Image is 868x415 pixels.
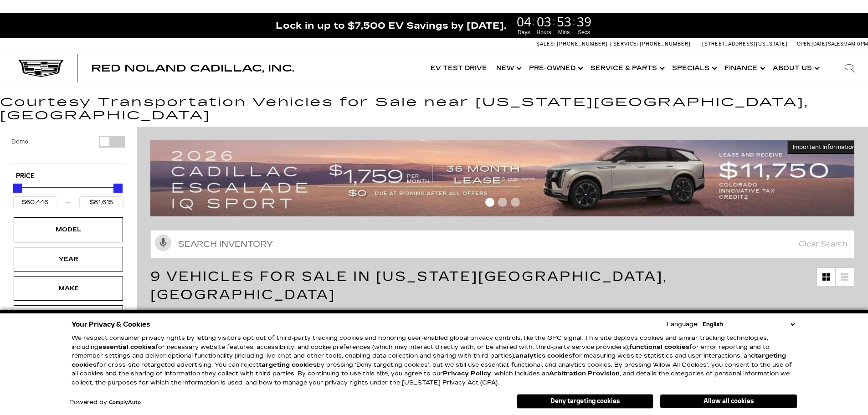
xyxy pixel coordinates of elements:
span: Red Noland Cadillac, Inc. [91,63,294,74]
span: 9 AM-6 PM [844,41,868,47]
span: : [573,15,575,28]
div: Model [46,225,91,235]
img: 2509-September-FOM-Escalade-IQ-Lease9 [150,140,861,216]
a: Service & Parts [586,50,668,87]
span: Hours [535,28,553,36]
a: About Us [768,50,822,87]
a: Specials [668,50,720,87]
img: Cadillac Dark Logo with Cadillac White Text [18,60,64,77]
a: Sales: [PHONE_NUMBER] [536,41,610,46]
span: [PHONE_NUMBER] [640,41,691,47]
a: Privacy Policy [443,370,491,377]
a: Pre-Owned [524,50,586,87]
a: [STREET_ADDRESS][US_STATE] [702,41,788,47]
strong: analytics cookies [515,352,572,359]
a: EV Test Drive [426,50,492,87]
strong: targeting cookies [259,361,317,369]
button: Deny targeting cookies [517,394,653,409]
span: 39 [575,15,593,28]
input: Maximum [79,196,123,208]
svg: Click to toggle on voice search [155,235,171,251]
span: : [553,15,555,28]
button: Important Information [787,140,861,154]
div: Maximum Price [113,184,123,193]
input: Minimum [13,196,57,208]
a: Close [853,17,863,28]
div: Make [46,283,91,293]
h5: Price [16,172,121,180]
a: ComplyAuto [109,400,141,405]
select: Language Select [700,320,797,329]
div: Filter by Vehicle Type [11,136,125,164]
span: Mins [555,28,573,36]
input: Search Inventory [150,230,854,258]
a: Finance [720,50,768,87]
span: [PHONE_NUMBER] [557,41,608,47]
strong: targeting cookies [72,352,786,369]
a: New [492,50,524,87]
span: Days [515,28,533,36]
span: : [533,15,535,28]
span: 04 [515,15,533,28]
span: Sales: [536,41,555,47]
div: Year [46,254,91,264]
span: Go to slide 1 [485,198,494,207]
strong: functional cookies [629,343,689,351]
span: Service: [613,41,638,47]
a: Service: [PHONE_NUMBER] [610,41,693,46]
a: Red Noland Cadillac, Inc. [91,64,294,73]
span: Secs [575,28,593,36]
strong: essential cookies [98,343,155,351]
div: Powered by [69,400,141,405]
span: 03 [535,15,553,28]
div: ModelModel [14,217,123,242]
button: Allow all cookies [660,395,797,408]
div: Price [13,180,123,208]
span: Go to slide 3 [511,198,520,207]
span: Your Privacy & Cookies [72,318,150,331]
span: Sales: [828,41,844,47]
div: YearYear [14,247,123,272]
span: Lock in up to $7,500 EV Savings by [DATE]. [276,20,506,31]
div: MileageMileage [14,305,123,330]
div: MakeMake [14,276,123,301]
p: We respect consumer privacy rights by letting visitors opt out of third-party tracking cookies an... [72,334,797,387]
span: 53 [555,15,573,28]
label: Demo [11,137,28,146]
div: Minimum Price [13,184,22,193]
span: Important Information [793,143,856,151]
div: Language: [667,322,699,328]
span: Go to slide 2 [498,198,507,207]
strong: Arbitration Provision [549,370,620,377]
span: 9 Vehicles for Sale in [US_STATE][GEOGRAPHIC_DATA], [GEOGRAPHIC_DATA] [150,268,668,303]
span: Open [DATE] [797,41,827,47]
